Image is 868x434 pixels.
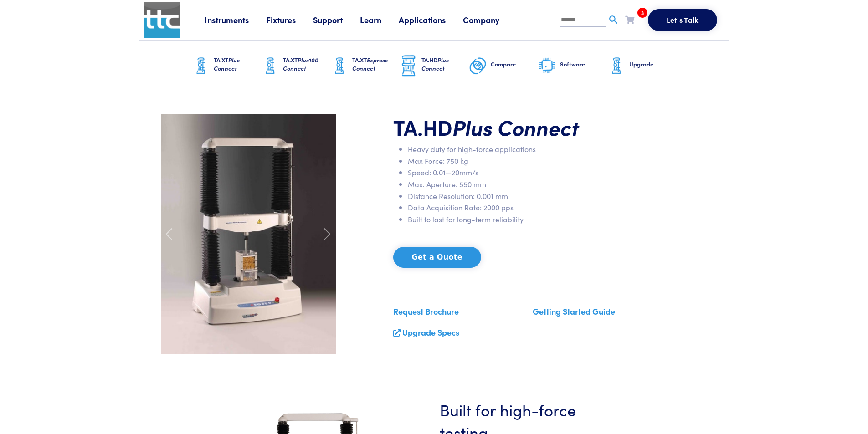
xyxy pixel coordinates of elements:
[648,9,717,31] button: Let's Talk
[408,190,661,202] li: Distance Resolution: 0.001 mm
[393,114,661,140] h1: TA.HD
[205,14,266,26] a: Instruments
[408,202,661,214] li: Data Acquisition Rate: 2000 pps
[266,14,313,26] a: Fixtures
[360,14,399,26] a: Learn
[421,56,469,72] h6: TA.HD
[408,167,661,179] li: Speed: 0.01—20mm/s
[261,41,330,92] a: TA.XTPlus100 Connect
[625,14,634,25] a: 3
[491,60,538,68] h6: Compare
[452,112,579,141] span: Plus Connect
[463,14,517,26] a: Company
[393,247,481,268] button: Get a Quote
[637,8,647,18] span: 3
[400,54,418,78] img: ta-hd-graphic.png
[352,56,400,72] h6: TA.XT
[393,306,459,317] a: Request Brochure
[607,55,626,77] img: ta-xt-graphic.png
[408,155,661,167] li: Max Force: 750 kg
[399,14,463,26] a: Applications
[533,306,615,317] a: Getting Started Guide
[144,2,180,38] img: ttc_logo_1x1_v1.0.png
[402,327,459,338] a: Upgrade Specs
[629,60,677,68] h6: Upgrade
[408,143,661,155] li: Heavy duty for high-force applications
[560,60,607,68] h6: Software
[214,56,261,72] h6: TA.XT
[469,55,487,77] img: compare-graphic.png
[469,41,538,92] a: Compare
[408,179,661,190] li: Max. Aperture: 550 mm
[352,56,388,72] span: Express Connect
[192,55,210,77] img: ta-xt-graphic.png
[283,56,318,72] span: Plus100 Connect
[408,214,661,225] li: Built to last for long-term reliability
[214,56,240,72] span: Plus Connect
[330,41,400,92] a: TA.XTExpress Connect
[313,14,360,26] a: Support
[538,56,556,76] img: software-graphic.png
[161,114,336,354] img: carousel-ta-hd-plus-ottawa.jpg
[192,41,261,92] a: TA.XTPlus Connect
[283,56,330,72] h6: TA.XT
[261,55,279,77] img: ta-xt-graphic.png
[538,41,607,92] a: Software
[400,41,469,92] a: TA.HDPlus Connect
[421,56,449,72] span: Plus Connect
[330,55,349,77] img: ta-xt-graphic.png
[607,41,677,92] a: Upgrade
